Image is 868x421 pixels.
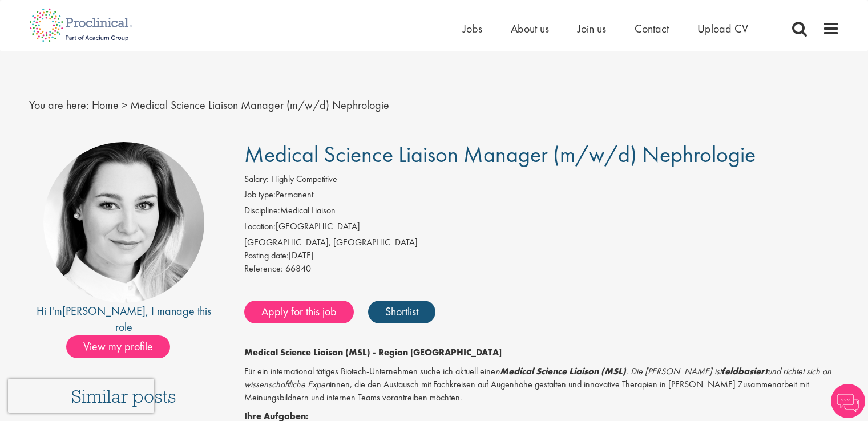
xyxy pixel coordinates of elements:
div: [DATE] [244,249,839,262]
span: You are here: [29,98,89,112]
label: Discipline: [244,204,280,217]
a: Contact [635,21,669,36]
a: Jobs [463,21,482,36]
a: Join us [578,21,606,36]
strong: feldbasiert [721,365,768,377]
li: Permanent [244,188,839,204]
strong: Medical Science Liaison (MSL) - Region [GEOGRAPHIC_DATA] [244,346,502,358]
a: Shortlist [368,301,435,323]
label: Location: [244,220,276,233]
label: Job type: [244,188,276,201]
iframe: reCAPTCHA [8,379,154,413]
strong: Medical Science Liaison (MSL) [500,365,626,377]
div: [GEOGRAPHIC_DATA], [GEOGRAPHIC_DATA] [244,236,839,249]
span: 66840 [285,262,311,274]
label: Salary: [244,173,269,186]
span: Highly Competitive [271,173,337,185]
p: Für ein international tätiges Biotech-Unternehmen suche ich aktuell eine innen, die den Austausch... [244,365,839,404]
li: Medical Liaison [244,204,839,220]
span: View my profile [66,335,170,358]
label: Reference: [244,262,283,276]
img: Chatbot [831,384,865,418]
a: [PERSON_NAME] [62,303,146,318]
a: Upload CV [697,21,748,36]
em: n . Die [PERSON_NAME] ist und richtet sich an wissenschaftliche Expert [244,365,831,390]
img: imeage of recruiter Greta Prestel [43,142,204,303]
div: Hi I'm , I manage this role [29,303,219,335]
a: View my profile [66,338,181,353]
span: Medical Science Liaison Manager (m/w/d) Nephrologie [130,98,389,112]
span: Posting date: [244,249,289,261]
li: [GEOGRAPHIC_DATA] [244,220,839,236]
a: breadcrumb link [92,98,119,112]
span: Medical Science Liaison Manager (m/w/d) Nephrologie [244,140,756,169]
a: Apply for this job [244,301,354,323]
a: About us [511,21,549,36]
span: > [122,98,127,112]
